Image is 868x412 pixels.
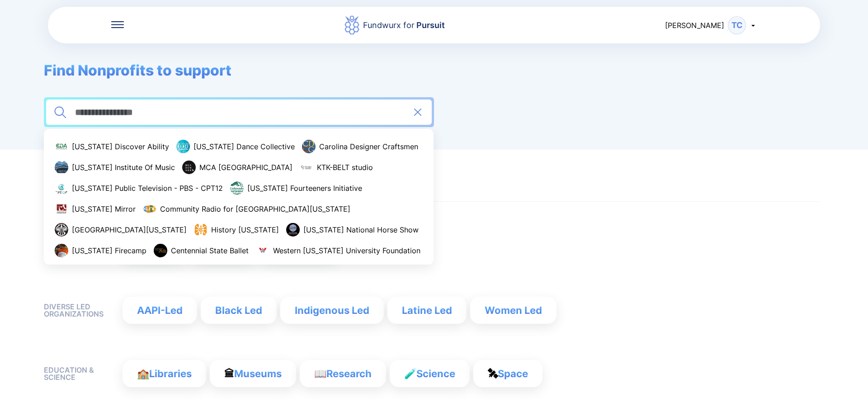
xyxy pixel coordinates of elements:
span: [US_STATE] Fourteeners Initiative [247,184,362,193]
img: xliczoscgkkekzt1v1wj [55,181,68,195]
img: afiaysn689dcpkdcs49c [55,161,68,174]
img: rsamu4myczvftgek4ute [55,140,68,153]
div: Black Led [215,302,262,318]
div: education & science [44,366,104,381]
span: Centennial State Ballet [171,246,249,255]
div: diverse led organizations [44,303,104,317]
span: [US_STATE] Dance Collective [193,142,295,151]
div: Science [416,365,455,382]
span: [US_STATE] Institute Of Music [72,163,175,172]
div: Space [498,365,528,382]
div: Latine Led [402,302,452,318]
span: [US_STATE] Mirror [72,204,136,213]
img: ohgjdiyredrjoocz8w1c [143,202,156,216]
img: u1dsga6zsquayi4mmin2 [55,223,68,237]
div: AAPI-Led [137,302,183,318]
img: bumfbvqfcps9f1sodvkp [182,161,196,174]
span: [US_STATE] National Horse Show [303,225,419,234]
span: [US_STATE] Discover Ability [72,142,169,151]
span: [US_STATE] Firecamp [72,246,146,255]
span: Pursuit [415,20,445,30]
div: TC [728,16,746,34]
div: Museums [234,365,282,382]
img: zphiuiyklbpxd3j0sjlg [230,181,244,195]
img: rhtnras3ow8ya6umvudu [302,140,316,153]
span: Community Radio for [GEOGRAPHIC_DATA][US_STATE] [160,204,350,213]
div: Indigenous Led [295,302,369,318]
span: Carolina Designer Craftsmen [319,142,418,151]
span: Find Nonprofits to support [44,62,231,79]
img: lxlfqrpsw1qde0ippumm [154,244,167,257]
img: ecnc3zv6ji8unckesna9 [176,140,190,153]
span: [PERSON_NAME] [665,21,724,30]
span: [US_STATE] Public Television - PBS - CPT12 [72,184,223,193]
img: pdrhcyaokovhobzwd9sg [55,202,68,216]
img: kmzhshreyukg0idkivte [286,223,300,237]
div: 📖 [314,368,326,379]
div: 🏛 [224,368,234,379]
img: fzyevctnchmxhnzs88d8 [256,244,269,257]
div: Women Led [485,302,542,318]
div: 🛰 [488,368,498,379]
div: Fundwurx for [363,19,445,32]
div: 🏫 [137,368,149,379]
span: [GEOGRAPHIC_DATA][US_STATE] [72,225,187,234]
span: KTK-BELT studio [317,163,373,172]
div: 🧪 [404,368,416,379]
span: History [US_STATE] [211,225,279,234]
img: yjnv1dlfulj0jfv7wjhb [194,223,208,237]
span: MCA [GEOGRAPHIC_DATA] [199,163,292,172]
div: Research [326,365,372,382]
span: Western [US_STATE] University Foundation [273,246,420,255]
div: Libraries [149,365,192,382]
img: flj0e3bjywy8edzvn2hm [300,161,313,174]
img: gv4em7avrixvft2omptj [55,244,68,257]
